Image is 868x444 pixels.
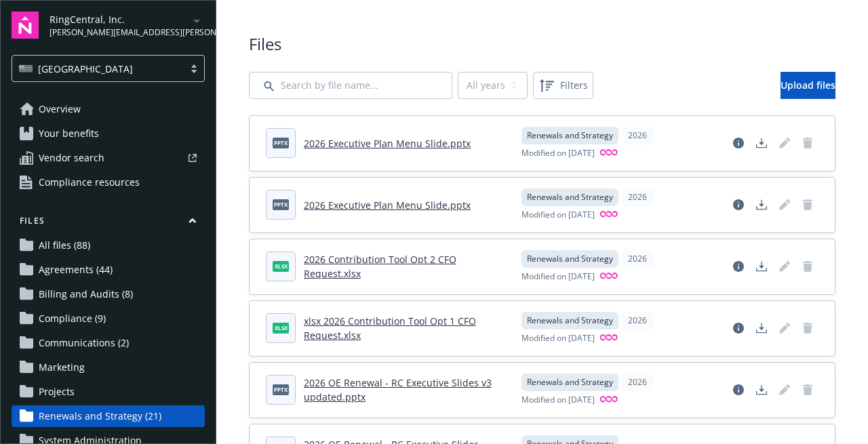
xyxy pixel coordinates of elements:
[12,12,39,39] img: navigator-logo.svg
[39,171,140,193] span: Compliance resources
[12,357,205,378] a: Marketing
[621,374,654,391] div: 2026
[39,405,161,427] span: Renewals and Strategy (21)
[797,132,818,154] span: Delete document
[39,98,81,120] span: Overview
[12,381,205,403] a: Projects
[12,215,205,232] button: Files
[774,132,795,154] span: Edit document
[621,127,654,144] div: 2026
[527,315,613,327] span: Renewals and Strategy
[12,98,205,120] a: Overview
[273,199,289,209] span: pptx
[273,138,289,148] span: pptx
[39,259,113,281] span: Agreements (44)
[304,137,471,150] a: 2026 Executive Plan Menu Slide.pptx
[249,72,452,99] input: Search by file name...
[621,250,654,268] div: 2026
[751,132,772,154] a: Download document
[50,12,189,26] span: RingCentral, Inc.
[621,312,654,329] div: 2026
[39,381,75,403] span: Projects
[249,33,835,56] span: Files
[39,308,106,329] span: Compliance (9)
[12,259,205,281] a: Agreements (44)
[273,384,289,395] span: pptx
[12,171,205,193] a: Compliance resources
[12,147,205,169] a: Vendor search
[39,283,133,305] span: Billing and Audits (8)
[12,308,205,329] a: Compliance (9)
[751,379,772,401] a: Download document
[39,123,99,144] span: Your benefits
[728,194,749,216] a: View file details
[774,379,795,401] span: Edit document
[12,235,205,256] a: All files (88)
[728,256,749,277] a: View file details
[273,323,289,333] span: xlsx
[560,78,588,92] span: Filters
[273,261,289,271] span: xlsx
[521,394,595,407] span: Modified on [DATE]
[527,253,613,265] span: Renewals and Strategy
[774,194,795,216] span: Edit document
[728,132,749,154] a: View file details
[521,270,595,283] span: Modified on [DATE]
[12,332,205,354] a: Communications (2)
[751,256,772,277] a: Download document
[781,79,835,92] span: Upload files
[533,72,593,99] button: Filters
[39,235,90,256] span: All files (88)
[774,256,795,277] span: Edit document
[39,332,129,354] span: Communications (2)
[39,147,104,169] span: Vendor search
[12,283,205,305] a: Billing and Audits (8)
[621,188,654,206] div: 2026
[304,199,471,211] a: 2026 Executive Plan Menu Slide.pptx
[304,315,476,342] a: xlsx 2026 Contribution Tool Opt 1 CFO Request.xlsx
[304,253,456,280] a: 2026 Contribution Tool Opt 2 CFO Request.xlsx
[797,194,818,216] span: Delete document
[774,317,795,339] span: Edit document
[12,123,205,144] a: Your benefits
[781,72,835,99] a: Upload files
[527,129,613,142] span: Renewals and Strategy
[521,147,595,160] span: Modified on [DATE]
[521,209,595,222] span: Modified on [DATE]
[38,62,133,76] span: [GEOGRAPHIC_DATA]
[521,332,595,345] span: Modified on [DATE]
[12,405,205,427] a: Renewals and Strategy (21)
[189,12,205,28] a: arrowDropDown
[50,26,189,39] span: [PERSON_NAME][EMAIL_ADDRESS][PERSON_NAME][DOMAIN_NAME]
[39,357,85,378] span: Marketing
[728,317,749,339] a: View file details
[50,12,205,39] button: RingCentral, Inc.[PERSON_NAME][EMAIL_ADDRESS][PERSON_NAME][DOMAIN_NAME]arrowDropDown
[19,62,177,76] span: [GEOGRAPHIC_DATA]
[751,194,772,216] a: Download document
[797,256,818,277] span: Delete document
[728,379,749,401] a: View file details
[527,376,613,388] span: Renewals and Strategy
[304,376,492,403] a: 2026 OE Renewal - RC Executive Slides v3 updated.pptx
[536,75,591,96] span: Filters
[751,317,772,339] a: Download document
[797,379,818,401] span: Delete document
[797,317,818,339] span: Delete document
[527,191,613,203] span: Renewals and Strategy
